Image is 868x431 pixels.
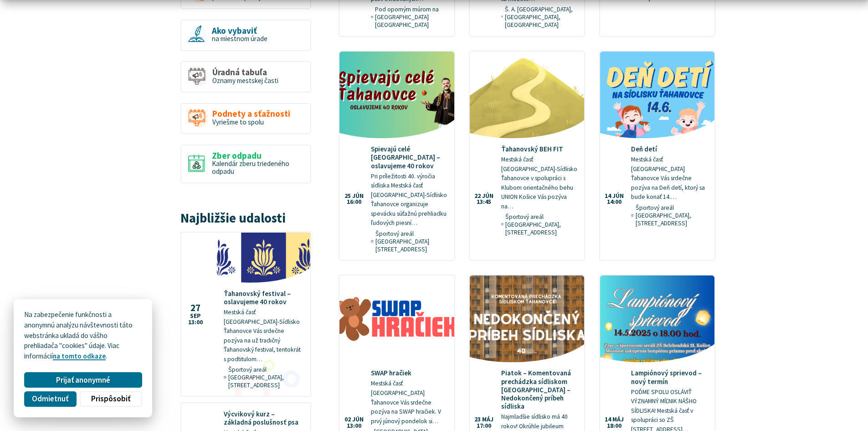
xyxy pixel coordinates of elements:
[474,193,481,199] span: 22
[631,155,708,202] p: Mestská časť [GEOGRAPHIC_DATA] Ťahanovce Vás srdečne pozýva na Deň detí, ktorý sa bude konať 14.…
[371,145,447,170] h4: Spievajú celé [GEOGRAPHIC_DATA] – oslavujeme 40 rokov
[188,319,203,326] span: 13:00
[501,155,578,211] p: Mestská časť [GEOGRAPHIC_DATA]-Sídlisko Ťahanovce v spolupráci s Klubom orientačného behu UNION K...
[224,308,303,364] p: Mestská časť [GEOGRAPHIC_DATA]-Sídlisko Ťahanovce Vás srdečne pozýva na už tradičný Ťahanovský fe...
[505,5,577,29] span: Š. A. [GEOGRAPHIC_DATA], [GEOGRAPHIC_DATA], [GEOGRAPHIC_DATA]
[482,416,493,423] span: máj
[600,52,714,234] a: Deň detí Mestská časť [GEOGRAPHIC_DATA] Ťahanovce Vás srdečne pozýva na Deň detí, ktorý sa bude k...
[212,68,278,77] span: Úradná tabuľa
[188,303,203,313] span: 27
[470,52,584,243] a: Ťahanovský BEH FIT Mestská časť [GEOGRAPHIC_DATA]-Sídlisko Ťahanovce v spolupráci s Klubom orient...
[24,391,76,407] button: Odmietnuť
[612,416,624,423] span: máj
[212,118,264,126] span: Vyriešme to spolu
[344,199,364,205] span: 16:00
[474,416,481,423] span: 23
[344,423,364,429] span: 13:00
[344,416,351,423] span: 02
[180,211,311,225] h3: Najbližšie udalosti
[181,233,310,396] a: Ťahanovský festival – oslavujeme 40 rokov Mestská časť [GEOGRAPHIC_DATA]-Sídlisko Ťahanovce Vás s...
[24,372,142,388] button: Prijať anonymné
[180,103,311,135] a: Podnety a sťažnosti Vyriešme to spolu
[375,5,447,29] span: Pod oporným múrom na [GEOGRAPHIC_DATA] [GEOGRAPHIC_DATA]
[80,391,142,407] button: Prispôsobiť
[212,159,289,176] span: Kalendár zberu triedeného odpadu
[631,145,708,153] h4: Deň detí
[371,379,447,426] p: Mestská časť [GEOGRAPHIC_DATA] Ťahanovce Vás srdečne pozýva na SWAP hračiek. V prvý júnový pondel...
[188,313,203,319] span: sep
[474,423,493,429] span: 17:00
[53,352,106,360] a: na tomto odkaze
[605,416,611,423] span: 14
[212,26,267,36] span: Ako vybaviť
[212,109,290,119] span: Podnety a sťažnosti
[212,34,267,43] span: na miestnom úrade
[180,61,311,93] a: Úradná tabuľa Oznamy mestskej časti
[501,369,578,410] h4: Piatok – Komentovaná prechádzka sídliskom [GEOGRAPHIC_DATA] – Nedokončený príbeh sídliska
[631,369,708,385] h4: Lampiónový sprievod – nový termín
[180,145,311,183] a: Zber odpadu Kalendár zberu triedeného odpadu
[482,193,493,199] span: jún
[505,213,577,236] span: Športový areál [GEOGRAPHIC_DATA], [STREET_ADDRESS]
[180,20,311,51] a: Ako vybaviť na miestnom úrade
[212,151,303,161] span: Zber odpadu
[24,310,142,362] p: Na zabezpečenie funkčnosti a anonymnú analýzu návštevnosti táto webstránka ukladá do vášho prehli...
[371,369,447,377] h4: SWAP hračiek
[224,290,303,306] h4: Ťahanovský festival – oslavujeme 40 rokov
[212,76,278,85] span: Oznamy mestskej časti
[605,199,624,205] span: 14:00
[32,394,68,404] span: Odmietnuť
[228,366,303,389] span: Športový areál [GEOGRAPHIC_DATA], [STREET_ADDRESS]
[91,394,130,404] span: Prispôsobiť
[474,199,493,205] span: 13:45
[605,423,624,429] span: 18:00
[501,145,578,153] h4: Ťahanovský BEH FIT
[375,230,447,253] span: Športový areál [GEOGRAPHIC_DATA][STREET_ADDRESS]
[344,193,351,199] span: 25
[371,172,447,228] p: Pri príležitosti 40. výročia sídliska Mestská časť [GEOGRAPHIC_DATA]-Sídlisko Ťahanovce organizuj...
[352,416,364,423] span: jún
[605,193,611,199] span: 14
[56,375,110,385] span: Prijať anonymné
[352,193,364,199] span: jún
[636,204,708,227] span: Športový areál [GEOGRAPHIC_DATA], [STREET_ADDRESS]
[612,193,624,199] span: jún
[339,52,454,260] a: Spievajú celé [GEOGRAPHIC_DATA] – oslavujeme 40 rokov Pri príležitosti 40. výročia sídliska Mests...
